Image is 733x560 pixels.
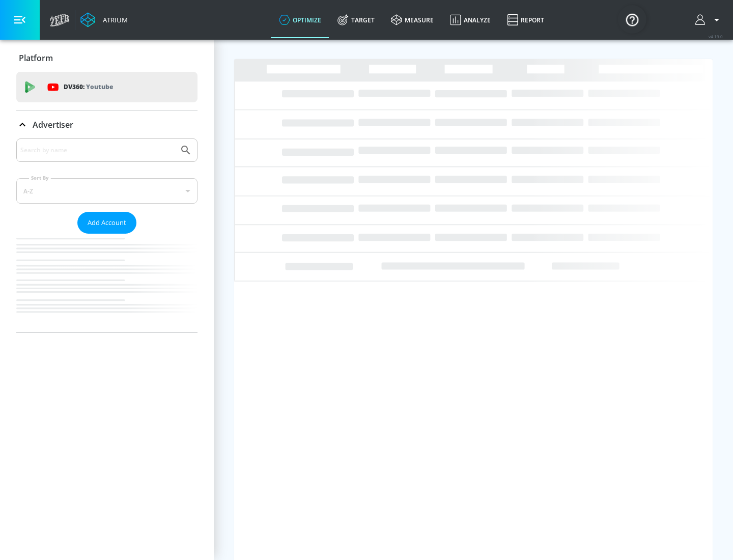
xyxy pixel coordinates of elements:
button: Add Account [77,212,136,234]
div: Platform [16,44,198,72]
a: Analyze [442,2,499,38]
nav: list of Advertiser [16,234,198,332]
button: Open Resource Center [618,5,646,34]
div: DV360: Youtube [16,72,198,102]
div: A-Z [16,178,198,204]
a: Atrium [80,12,128,27]
p: Advertiser [33,119,73,130]
p: Platform [19,52,53,64]
div: Atrium [99,15,128,24]
a: optimize [271,2,329,38]
div: Advertiser [16,110,198,139]
span: Add Account [88,217,126,229]
label: Sort By [29,175,51,181]
a: Report [499,2,552,38]
a: measure [383,2,442,38]
a: Target [329,2,383,38]
p: Youtube [86,81,113,92]
p: DV360: [64,81,113,93]
div: Advertiser [16,138,198,332]
input: Search by name [20,144,175,157]
span: v 4.19.0 [709,34,723,39]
